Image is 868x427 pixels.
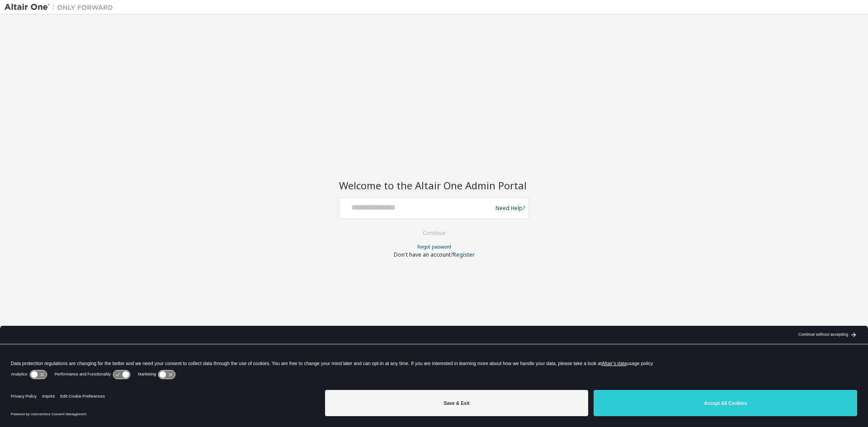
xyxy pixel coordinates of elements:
h2: Welcome to the Altair One Admin Portal [339,179,529,192]
a: Register [453,251,475,258]
a: Forgot password [417,244,451,250]
img: Altair One [5,3,118,12]
span: Don't have an account? [394,251,453,258]
a: Need Help? [495,208,525,208]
